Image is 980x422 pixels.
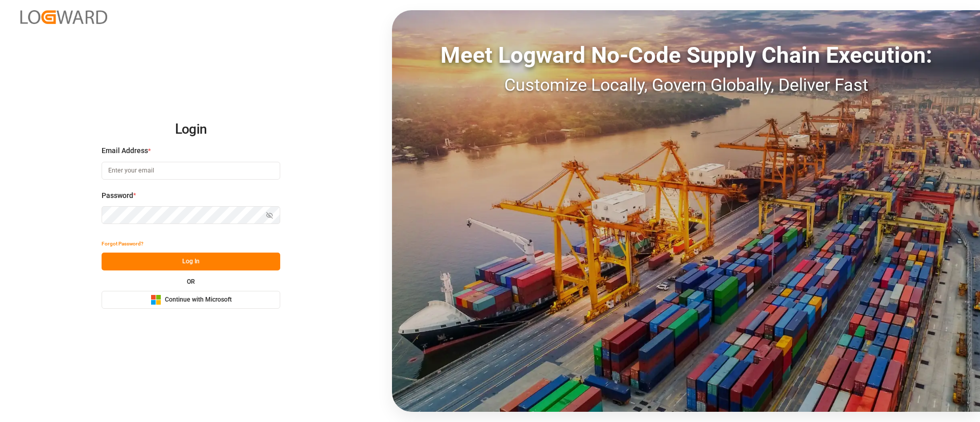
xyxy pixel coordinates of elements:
small: OR [187,279,195,285]
button: Continue with Microsoft [102,291,280,309]
h2: Login [102,113,280,146]
input: Enter your email [102,162,280,180]
button: Forgot Password? [102,235,143,253]
span: Password [102,190,133,201]
button: Log In [102,253,280,270]
div: Meet Logward No-Code Supply Chain Execution: [392,38,980,72]
div: Customize Locally, Govern Globally, Deliver Fast [392,72,980,98]
span: Email Address [102,145,148,156]
span: Continue with Microsoft [165,295,232,305]
img: Logward_new_orange.png [20,10,107,24]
